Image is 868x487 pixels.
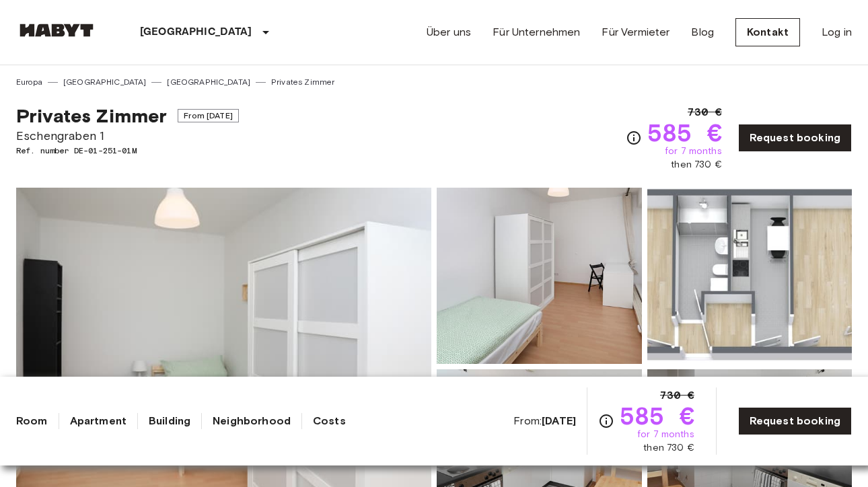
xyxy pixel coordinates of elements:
[643,441,694,455] span: then 730 €
[688,104,722,120] span: 730 €
[735,18,800,46] a: Kontakt
[149,413,190,429] a: Building
[140,24,252,40] p: [GEOGRAPHIC_DATA]
[16,127,239,145] span: Eschengraben 1
[602,24,670,40] a: Für Vermieter
[271,76,334,88] a: Privates Zimmer
[626,130,642,146] svg: Check cost overview for full price breakdown. Please note that discounts apply to new joiners onl...
[598,413,614,429] svg: Check cost overview for full price breakdown. Please note that discounts apply to new joiners onl...
[16,145,239,157] span: Ref. number DE-01-251-01M
[671,158,722,172] span: then 730 €
[63,76,147,88] a: [GEOGRAPHIC_DATA]
[16,413,48,429] a: Room
[665,145,722,158] span: for 7 months
[738,124,852,152] a: Request booking
[660,387,694,404] span: 730 €
[637,428,694,441] span: for 7 months
[16,76,42,88] a: Europa
[513,414,576,428] span: From:
[542,414,576,427] b: [DATE]
[313,413,346,429] a: Costs
[167,76,250,88] a: [GEOGRAPHIC_DATA]
[213,413,291,429] a: Neighborhood
[691,24,714,40] a: Blog
[427,24,471,40] a: Über uns
[16,104,167,127] span: Privates Zimmer
[822,24,852,40] a: Log in
[620,404,694,428] span: 585 €
[437,188,642,364] img: Picture of unit DE-01-251-01M
[178,109,239,122] span: From [DATE]
[647,120,722,145] span: 585 €
[16,24,97,37] img: Habyt
[493,24,580,40] a: Für Unternehmen
[70,413,126,429] a: Apartment
[647,188,853,364] img: Picture of unit DE-01-251-01M
[738,407,852,435] a: Request booking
